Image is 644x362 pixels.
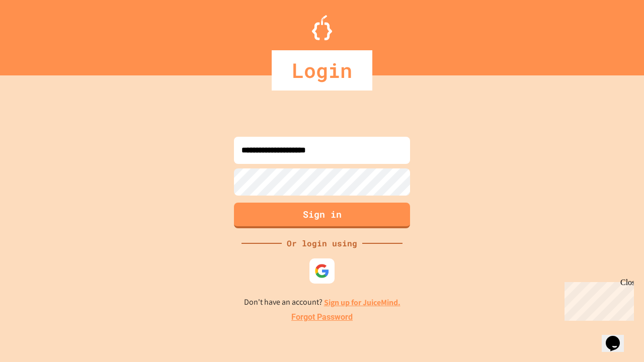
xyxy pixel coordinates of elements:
img: Logo.svg [312,15,332,40]
a: Sign up for JuiceMind. [324,297,400,308]
div: Chat with us now!Close [4,4,69,64]
div: Or login using [282,237,362,249]
iframe: chat widget [602,322,634,352]
a: Forgot Password [291,311,353,323]
iframe: chat widget [560,278,634,321]
img: google-icon.svg [314,263,330,279]
p: Don't have an account? [244,296,400,309]
div: Login [272,50,372,90]
button: Sign in [234,203,410,228]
